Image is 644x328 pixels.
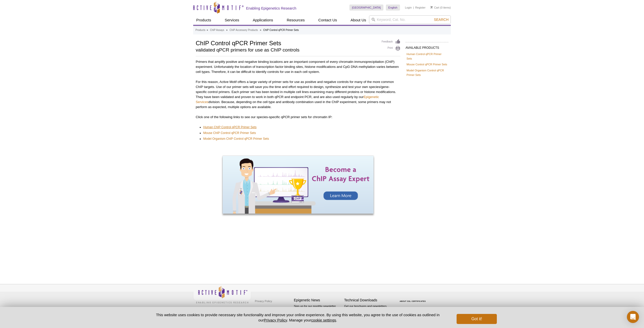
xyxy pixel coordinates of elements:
a: Contact Us [315,15,340,25]
p: Sign up for our monthly newsletter highlighting recent publications in the field of epigenetics. [294,304,342,321]
span: Search [434,18,449,22]
h4: Epigenetic News [294,298,342,302]
p: Get our brochures and newsletters, or request them by mail. [344,304,392,317]
a: Cart [430,6,439,9]
a: Register [415,6,425,9]
img: Active Motif, [193,284,251,305]
p: Primers that amplify positive and negative binding locations are an important component of every ... [196,59,400,74]
li: | [413,5,414,11]
a: Model Organism Control qPCR Primer Sets [407,68,447,77]
h1: ChIP Control qPCR Primer Sets [196,39,377,46]
a: English [386,5,400,11]
a: Services [222,15,242,25]
a: Resources [284,15,308,25]
a: Mouse Control qPCR Primer Sets [407,62,447,67]
div: Open Intercom Messenger [627,311,639,323]
a: About Us [348,15,369,25]
a: Print [382,46,400,51]
p: Click one of the following links to see our species-specific qPCR primer sets for chromatin IP: [196,115,400,120]
a: Privacy Policy [254,297,273,305]
img: Become a ChIP Assay Expert [223,156,374,214]
button: Got it! [457,314,497,324]
a: Privacy Policy [264,318,287,322]
h2: Enabling Epigenetics Research [246,6,296,11]
a: ChIP Assays [210,28,224,32]
a: Login [405,6,412,9]
h4: Technical Downloads [344,298,392,302]
a: Applications [250,15,276,25]
a: Products [193,15,214,25]
a: [GEOGRAPHIC_DATA] [349,5,383,11]
button: Search [432,17,450,22]
li: » [260,29,261,31]
h2: validated qPCR primers for use as ChIP controls [196,48,377,52]
button: cookie settings [311,318,336,322]
input: Keyword, Cat. No. [369,15,451,24]
p: This website uses cookies to provide necessary site functionality and improve your online experie... [147,312,448,323]
a: Feedback [382,39,400,44]
img: Your Cart [430,6,433,9]
a: ABOUT SSL CERTIFICATES [400,300,426,302]
h2: AVAILABLE PRODUCTS [406,42,448,51]
a: Epigenetic Services [196,95,379,104]
a: Products [195,28,205,32]
a: Terms & Conditions [254,305,280,312]
li: (0 items) [430,5,451,11]
li: » [226,29,228,31]
li: ChIP Control qPCR Primer Sets [263,29,299,31]
p: For this reason, Active Motif offers a large variety of primer sets for use as positive and negat... [196,79,400,110]
table: Click to Verify - This site chose Symantec SSL for secure e-commerce and confidential communicati... [394,293,432,304]
li: » [207,29,208,31]
a: Model Organism ChIP Control qPCR Primer Sets [203,136,269,141]
a: Human Control qPCR Primer Sets [407,52,447,61]
a: Mouse ChIP Control qPCR Primer Sets [203,130,256,135]
a: Human ChIP Control qPCR Primer Sets [203,125,257,130]
a: ChIP Accessory Products [229,28,258,32]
